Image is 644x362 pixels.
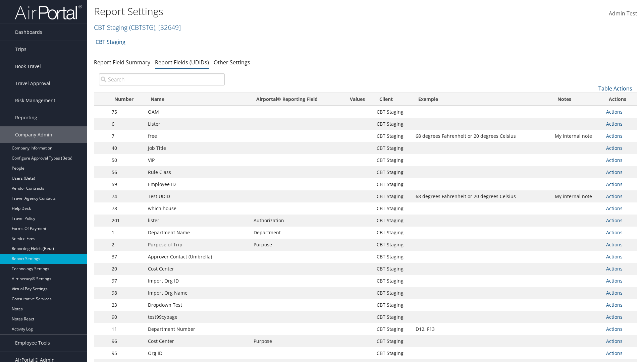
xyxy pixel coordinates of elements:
[606,302,623,308] a: Actions
[108,299,145,311] td: 23
[373,311,412,323] td: CBT Staging
[551,190,602,202] td: My internal note
[609,10,637,17] span: Admin Test
[250,239,341,251] td: Purpose
[15,75,50,92] span: Travel Approval
[606,338,623,344] a: Actions
[606,205,623,212] a: Actions
[15,109,37,126] span: Reporting
[108,227,145,239] td: 1
[108,263,145,275] td: 20
[108,323,145,335] td: 11
[94,4,456,18] h1: Report Settings
[15,92,55,109] span: Risk Management
[15,126,52,143] span: Company Admin
[250,215,341,227] td: Authorization
[606,109,623,115] a: Actions
[606,241,623,248] a: Actions
[108,93,145,106] th: Number
[606,181,623,187] a: Actions
[606,121,623,127] a: Actions
[606,350,623,356] a: Actions
[145,275,250,287] td: Import Org ID
[108,166,145,178] td: 56
[94,59,150,66] a: Report Field Summary
[606,133,623,139] a: Actions
[250,227,341,239] td: Department
[373,335,412,347] td: CBT Staging
[373,287,412,299] td: CBT Staging
[606,290,623,296] a: Actions
[145,106,250,118] td: QAM
[373,166,412,178] td: CBT Staging
[250,93,341,106] th: Airportal&reg; Reporting Field
[145,335,250,347] td: Cost Center
[373,275,412,287] td: CBT Staging
[108,287,145,299] td: 98
[341,93,373,106] th: Values
[145,118,250,130] td: Lister
[609,3,637,24] a: Admin Test
[373,227,412,239] td: CBT Staging
[155,23,181,32] span: , [ 32649 ]
[606,145,623,151] a: Actions
[145,215,250,227] td: lister
[250,335,341,347] td: Purpose
[606,314,623,320] a: Actions
[108,275,145,287] td: 97
[373,178,412,190] td: CBT Staging
[373,154,412,166] td: CBT Staging
[108,118,145,130] td: 6
[99,73,225,85] input: Search
[373,323,412,335] td: CBT Staging
[412,323,551,335] td: D12, F13
[145,239,250,251] td: Purpose of Trip
[373,239,412,251] td: CBT Staging
[145,323,250,335] td: Department Number
[15,24,42,41] span: Dashboards
[145,142,250,154] td: Job Title
[373,251,412,263] td: CBT Staging
[606,278,623,284] a: Actions
[373,299,412,311] td: CBT Staging
[551,130,602,142] td: My internal note
[373,142,412,154] td: CBT Staging
[94,23,181,32] a: CBT Staging
[15,335,50,351] span: Employee Tools
[145,311,250,323] td: test99cybage
[15,58,41,75] span: Book Travel
[373,215,412,227] td: CBT Staging
[94,93,108,106] th: : activate to sort column descending
[108,202,145,215] td: 78
[412,93,551,106] th: Example
[551,93,602,106] th: Notes
[373,106,412,118] td: CBT Staging
[96,35,125,49] a: CBT Staging
[145,227,250,239] td: Department Name
[145,347,250,359] td: Org ID
[373,130,412,142] td: CBT Staging
[606,229,623,236] a: Actions
[606,157,623,163] a: Actions
[145,154,250,166] td: VIP
[108,215,145,227] td: 201
[373,93,412,106] th: Client
[129,23,155,32] span: ( CBTSTG )
[606,193,623,199] a: Actions
[108,142,145,154] td: 40
[606,253,623,260] a: Actions
[145,178,250,190] td: Employee ID
[15,41,26,58] span: Trips
[373,263,412,275] td: CBT Staging
[108,335,145,347] td: 96
[145,251,250,263] td: Approver Contact (Umbrella)
[598,85,632,92] a: Table Actions
[15,4,82,20] img: airportal-logo.png
[412,130,551,142] td: 68 degrees Fahrenheit or 20 degrees Celsius
[603,93,637,106] th: Actions
[373,190,412,202] td: CBT Staging
[145,287,250,299] td: Import Org Name
[155,59,209,66] a: Report Fields (UDIDs)
[108,106,145,118] td: 75
[145,299,250,311] td: Dropdown Test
